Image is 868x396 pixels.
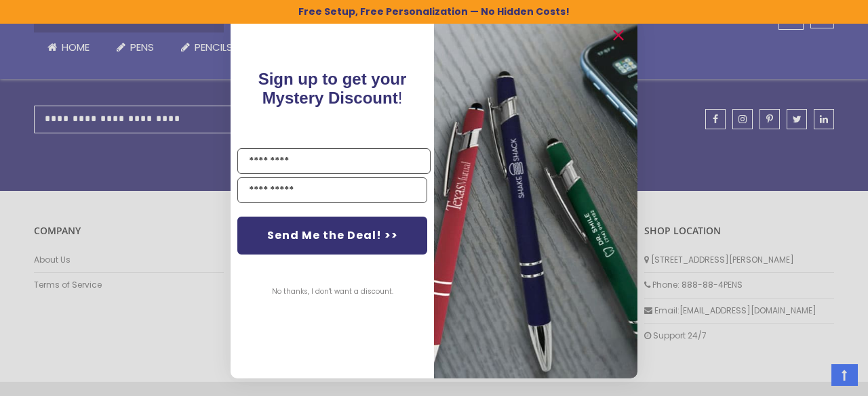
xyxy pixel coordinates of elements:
[258,70,407,107] span: Sign up to get your Mystery Discount
[237,217,427,255] button: Send Me the Deal! >>
[608,24,629,46] button: Close dialog
[265,275,400,309] button: No thanks, I don't want a discount.
[258,70,407,107] span: !
[434,18,637,378] img: pop-up-image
